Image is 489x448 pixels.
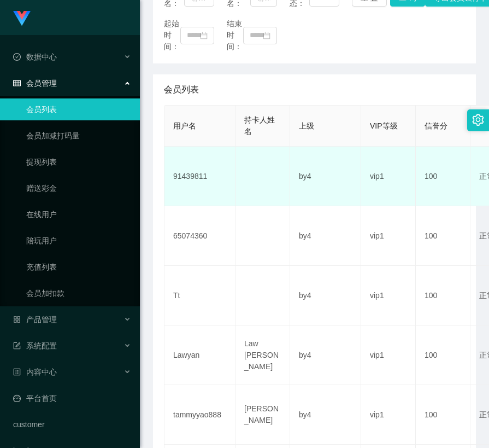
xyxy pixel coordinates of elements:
td: Law [PERSON_NAME] [235,325,290,385]
td: 100 [416,266,470,325]
span: 数据中心 [13,53,57,61]
span: 会员管理 [13,79,57,88]
td: 100 [416,206,470,266]
a: 会员加减打码量 [26,125,131,147]
img: logo.9652507e.png [13,11,31,26]
a: 充值列表 [26,256,131,278]
td: 100 [416,385,470,445]
span: 内容中心 [13,368,57,376]
a: 在线用户 [26,203,131,225]
a: 会员加扣款 [26,282,131,304]
td: [PERSON_NAME] [235,385,290,445]
span: 持卡人姓名 [244,115,275,136]
td: 100 [416,325,470,385]
span: 会员列表 [164,83,199,96]
td: by4 [290,385,361,445]
i: 图标: appstore-o [13,316,21,323]
td: by4 [290,206,361,266]
span: 用户名 [173,121,196,130]
span: 信誉分 [425,121,447,130]
a: 图标: dashboard平台首页 [13,387,131,409]
i: 图标: form [13,342,21,350]
td: tammyyao888 [164,385,235,445]
span: 上级 [299,121,314,130]
a: 赠送彩金 [26,177,131,199]
td: Tt [164,266,235,325]
td: 100 [416,147,470,206]
td: 91439811 [164,147,235,206]
td: vip1 [361,266,416,325]
span: 起始时间： [164,18,180,53]
td: by4 [290,147,361,206]
i: 图标: check-circle-o [13,53,21,61]
span: 产品管理 [13,315,57,324]
i: 图标: calendar [263,32,270,39]
span: 结束时间： [227,18,243,53]
td: Lawyan [164,325,235,385]
i: 图标: profile [13,368,21,376]
i: 图标: calendar [200,32,208,39]
a: 会员列表 [26,98,131,120]
i: 图标: setting [472,114,484,126]
td: vip1 [361,206,416,266]
i: 图标: table [13,79,21,87]
td: by4 [290,266,361,325]
td: vip1 [361,325,416,385]
td: by4 [290,325,361,385]
a: customer [13,414,131,435]
td: vip1 [361,147,416,206]
span: 系统配置 [13,341,57,350]
td: vip1 [361,385,416,445]
td: 65074360 [164,206,235,266]
a: 陪玩用户 [26,230,131,252]
a: 提现列表 [26,151,131,173]
span: VIP等级 [370,121,398,130]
